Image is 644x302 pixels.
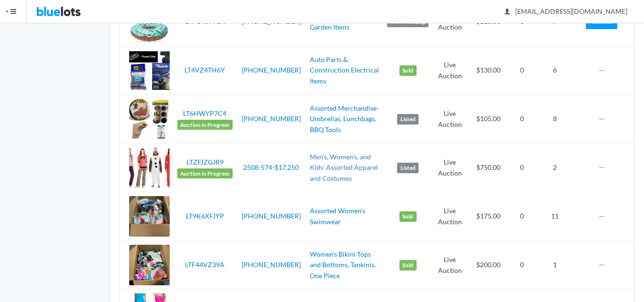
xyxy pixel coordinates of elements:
[399,260,417,271] label: Sold
[242,260,301,269] a: [PHONE_NUMBER]
[242,115,301,123] a: [PHONE_NUMBER]
[242,66,301,74] a: [PHONE_NUMBER]
[185,260,225,269] a: LTF44VZ39A
[467,95,509,144] td: $105.00
[432,144,467,192] td: Live Auction
[177,120,233,130] span: Auction in Progress
[310,55,379,85] a: Auto Parts & Construction Electrical Items
[399,65,417,76] label: Sold
[535,46,575,95] td: 6
[535,192,575,241] td: 11
[310,104,379,134] a: Assorted Merchandise-Umbrellas, Lunchbags, BBQ Tools
[177,168,233,179] span: Auction in Progress
[535,144,575,192] td: 2
[184,66,225,74] a: LT4VZ4TH6Y
[509,144,535,192] td: 0
[397,163,419,173] label: Listed
[509,95,535,144] td: 0
[505,7,627,15] span: [EMAIL_ADDRESS][DOMAIN_NAME]
[509,241,535,290] td: 0
[575,46,634,95] td: --
[509,46,535,95] td: 0
[432,46,467,95] td: Live Auction
[242,212,301,220] a: [PHONE_NUMBER]
[467,241,509,290] td: $200.00
[243,163,299,171] a: 2508-574-$17,250
[310,153,378,182] a: Men's, Women's, and Kids' Assorted Apparel and Costumes
[575,144,634,192] td: --
[502,8,512,17] ion-icon: person
[535,241,575,290] td: 1
[575,192,634,241] td: --
[432,95,467,144] td: Live Auction
[432,192,467,241] td: Live Auction
[467,46,509,95] td: $130.00
[186,212,224,220] a: LT9K6XFJYP
[310,250,376,280] a: Women's Bikini Tops and Bottoms, Tankinis, One Piece
[467,192,509,241] td: $175.00
[575,95,634,144] td: --
[432,241,467,290] td: Live Auction
[186,158,224,166] a: LTZFJZGJR9
[310,207,365,226] a: Assorted Women's Swimwear
[399,211,417,222] label: Sold
[509,192,535,241] td: 0
[535,95,575,144] td: 8
[310,12,368,31] a: Assorted Home and Garden Items
[467,144,509,192] td: $750.00
[575,241,634,290] td: --
[397,114,419,125] label: Listed
[183,109,226,117] a: LT6HWYP7C4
